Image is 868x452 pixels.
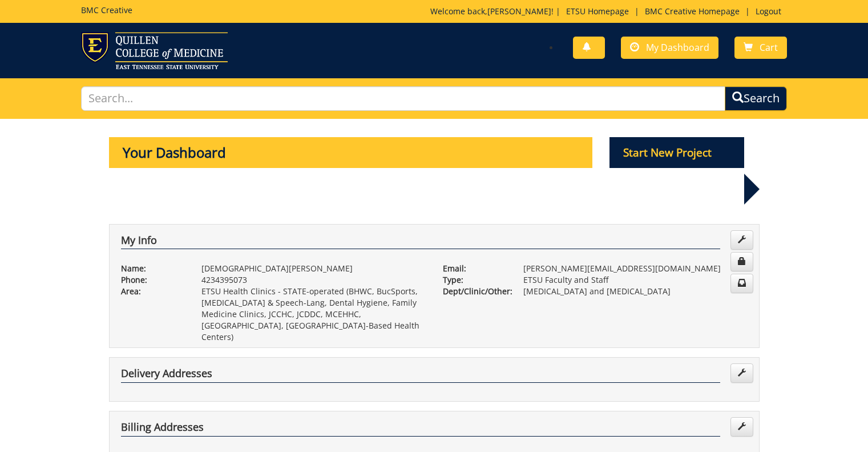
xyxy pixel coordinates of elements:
p: Name: [121,263,184,274]
p: [PERSON_NAME][EMAIL_ADDRESS][DOMAIN_NAME] [523,263,748,274]
p: Type: [443,274,506,286]
h4: My Info [121,235,720,250]
button: Search [725,86,787,111]
span: My Dashboard [646,41,709,54]
p: Your Dashboard [109,137,593,168]
p: [MEDICAL_DATA] and [MEDICAL_DATA] [523,286,748,297]
h4: Delivery Addresses [121,368,720,383]
a: [PERSON_NAME] [487,6,551,17]
img: ETSU logo [81,32,228,69]
a: Cart [734,37,787,59]
a: Change Password [730,252,753,271]
a: BMC Creative Homepage [639,6,745,17]
p: Area: [121,286,184,297]
a: ETSU Homepage [560,6,635,17]
p: ETSU Faculty and Staff [523,274,748,286]
p: Start New Project [609,137,744,168]
p: Email: [443,263,506,274]
p: [DEMOGRAPHIC_DATA][PERSON_NAME] [201,263,426,274]
p: ETSU Health Clinics - STATE-operated (BHWC, BucSports, [MEDICAL_DATA] & Speech-Lang, Dental Hygie... [201,286,426,343]
a: Start New Project [609,148,744,159]
span: Cart [760,41,778,54]
a: Edit Info [730,230,753,250]
a: Change Communication Preferences [730,274,753,293]
h5: BMC Creative [81,6,132,14]
h4: Billing Addresses [121,422,720,437]
p: Phone: [121,274,184,286]
p: Welcome back, ! | | | [430,6,787,17]
p: Dept/Clinic/Other: [443,286,506,297]
a: Edit Addresses [730,417,753,437]
a: Edit Addresses [730,363,753,383]
p: 4234395073 [201,274,426,286]
input: Search... [81,86,726,111]
a: My Dashboard [621,37,718,59]
a: Logout [750,6,787,17]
